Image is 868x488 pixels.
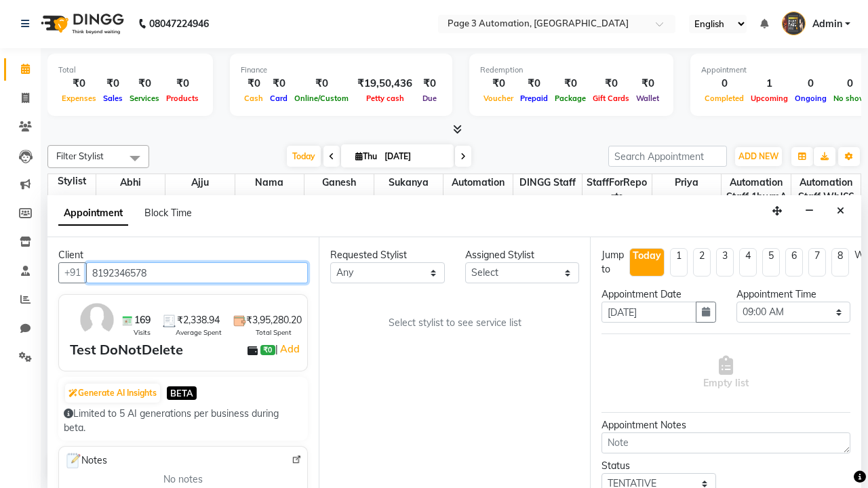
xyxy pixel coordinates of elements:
img: logo [35,5,127,43]
a: Add [278,341,302,357]
span: Cash [241,94,267,103]
span: Sukanya [374,174,443,191]
li: 5 [762,248,780,277]
span: Average Spent [176,327,222,338]
span: Completed [701,94,747,103]
button: Generate AI Insights [65,384,160,403]
input: 2025-10-02 [380,146,448,167]
input: Search by Name/Mobile/Email/Code [86,262,308,283]
img: avatar [77,300,117,340]
div: ₹0 [100,76,126,91]
div: ₹0 [241,76,267,91]
div: Limited to 5 AI generations per business during beta. [64,407,302,435]
span: Automation Staff WhJ66 [791,174,861,205]
li: 6 [785,248,803,277]
span: Services [126,94,163,103]
span: Today [287,146,321,167]
div: ₹0 [291,76,352,91]
div: Appointment Time [736,287,851,302]
div: Total [58,64,202,76]
span: Nama [235,174,304,191]
span: | [275,341,302,357]
div: Client [58,248,308,262]
div: Status [601,459,716,473]
span: Ganesh [304,174,374,191]
span: Wallet [633,94,663,103]
div: Appointment Date [601,287,716,302]
div: ₹0 [551,76,589,91]
span: Empty list [703,356,749,390]
span: Select stylist to see service list [389,316,521,330]
li: 7 [808,248,826,277]
span: DINGG Staff [513,174,583,191]
span: Online/Custom [291,94,352,103]
span: Admin [812,17,842,31]
span: No notes [163,472,203,487]
span: ₹2,338.94 [177,313,220,327]
span: ₹0 [260,345,275,356]
div: Test DoNotDelete [70,340,183,360]
div: ₹19,50,436 [352,76,418,91]
span: Notes [64,452,107,470]
li: 1 [670,248,688,277]
div: ₹0 [58,76,100,91]
span: Prepaid [517,94,551,103]
span: Appointment [58,201,128,226]
span: Upcoming [747,94,791,103]
div: Stylist [48,174,96,188]
div: ₹0 [517,76,551,91]
span: ADD NEW [738,151,778,161]
span: StaffForReports [583,174,652,205]
span: Voucher [480,94,517,103]
span: Ongoing [791,94,830,103]
span: BETA [167,386,197,399]
div: 1 [747,76,791,91]
li: 3 [716,248,734,277]
span: Thu [352,151,380,161]
div: ₹0 [633,76,663,91]
div: ₹0 [480,76,517,91]
button: ADD NEW [735,147,782,166]
span: Automation Staff 1bwmA [722,174,791,205]
button: +91 [58,262,87,283]
span: Gift Cards [589,94,633,103]
span: Block Time [144,207,192,219]
li: 8 [831,248,849,277]
span: Card [267,94,291,103]
span: Priya [652,174,722,191]
div: Assigned Stylist [465,248,580,262]
span: 169 [134,313,151,327]
button: Close [831,201,850,222]
div: ₹0 [589,76,633,91]
div: Requested Stylist [330,248,445,262]
div: Appointment Notes [601,418,850,432]
div: Jump to [601,248,624,277]
div: 0 [791,76,830,91]
span: Products [163,94,202,103]
span: Automation [443,174,513,191]
li: 4 [739,248,757,277]
div: ₹0 [126,76,163,91]
div: Finance [241,64,441,76]
div: 0 [701,76,747,91]
span: Petty cash [363,94,408,103]
span: Ajju [165,174,235,191]
div: ₹0 [418,76,441,91]
div: ₹0 [267,76,291,91]
span: Expenses [58,94,100,103]
span: Due [419,94,440,103]
img: Admin [782,12,806,35]
div: Redemption [480,64,663,76]
input: yyyy-mm-dd [601,302,696,323]
span: Package [551,94,589,103]
span: Filter Stylist [56,150,104,161]
span: Abhi [96,174,165,191]
b: 08047224946 [149,5,209,43]
span: Visits [134,327,151,338]
div: Today [633,249,661,263]
span: Sales [100,94,126,103]
span: ₹3,95,280.20 [246,313,302,327]
div: ₹0 [163,76,202,91]
input: Search Appointment [608,146,727,167]
li: 2 [693,248,711,277]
